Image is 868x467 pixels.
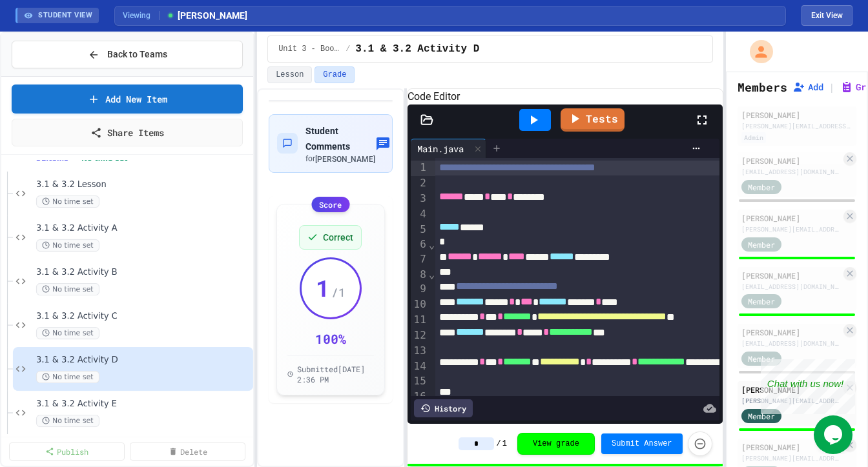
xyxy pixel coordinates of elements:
div: [PERSON_NAME][EMAIL_ADDRESS][DOMAIN_NAME] [741,224,841,234]
span: Member [748,410,775,422]
div: Main.java [411,139,486,158]
div: [PERSON_NAME] [741,155,841,166]
span: Submit Answer [612,439,672,449]
div: 10 [411,297,428,313]
button: Lesson [267,66,312,83]
span: Member [748,239,775,250]
div: 7 [411,252,428,268]
span: Correct [323,231,353,244]
div: [PERSON_NAME] [741,109,852,121]
span: No time set [36,283,99,295]
span: Submitted [DATE] 2:36 PM [297,364,374,384]
div: [PERSON_NAME] [741,326,841,338]
span: / 1 [331,283,346,301]
div: [PERSON_NAME][EMAIL_ADDRESS][DOMAIN_NAME] [741,396,841,406]
span: 3.1 & 3.2 Activity E [36,399,251,410]
span: No time set [36,195,99,208]
button: Exit student view [801,5,852,26]
span: No time set [36,371,99,383]
span: Member [748,353,775,364]
span: 1 [502,439,507,449]
span: [PERSON_NAME] [315,155,375,164]
span: Member [748,295,775,307]
div: [PERSON_NAME][EMAIL_ADDRESS][DOMAIN_NAME] [741,453,841,463]
span: 3.1 & 3.2 Activity D [355,41,479,57]
span: Unit 3 - Boolean Expressions [278,44,340,54]
span: No time set [36,415,99,427]
span: Student Comments [305,126,350,152]
div: 8 [411,268,428,282]
div: 12 [411,328,428,344]
div: 3 [411,192,428,207]
button: Add [792,81,823,94]
div: for [305,154,375,164]
div: 9 [411,282,428,297]
a: Add New Item [12,84,243,114]
a: Share Items [12,119,243,146]
div: 6 [411,237,428,252]
span: 3.1 & 3.2 Activity B [36,267,251,278]
div: 15 [411,374,428,390]
div: Admin [741,132,766,143]
div: [PERSON_NAME] [741,212,841,224]
div: My Account [736,37,776,66]
button: Submit Answer [601,433,683,454]
h6: Code Editor [408,89,723,104]
span: [PERSON_NAME] [166,9,247,23]
iframe: chat widget [761,359,855,414]
div: [EMAIL_ADDRESS][DOMAIN_NAME] [741,282,841,292]
div: 5 [411,223,428,238]
a: Delete [130,442,245,461]
div: [PERSON_NAME] [741,270,841,281]
div: Score [311,197,349,212]
div: History [414,399,473,417]
div: [EMAIL_ADDRESS][DOMAIN_NAME] [741,167,841,177]
a: Tests [561,108,625,132]
button: Force resubmission of student's answer (Admin only) [688,432,712,456]
span: STUDENT VIEW [38,10,92,21]
div: 11 [411,313,428,328]
div: 14 [411,359,428,375]
div: Main.java [411,142,470,155]
span: No time set [36,327,99,339]
div: [PERSON_NAME] [741,384,841,395]
iframe: chat widget [814,415,855,454]
div: [PERSON_NAME][EMAIL_ADDRESS][PERSON_NAME][DOMAIN_NAME] [741,121,852,131]
div: 16 [411,390,428,404]
div: [EMAIL_ADDRESS][DOMAIN_NAME] [741,339,841,348]
span: / [497,439,501,449]
span: Fold line [428,239,436,251]
div: 100 % [315,330,346,348]
h2: Members [738,78,787,96]
span: 3.1 & 3.2 Activity C [36,311,251,322]
a: Publish [9,442,125,461]
div: 4 [411,207,428,223]
button: Grade [315,66,355,83]
span: | [829,79,835,95]
span: 3.1 & 3.2 Activity D [36,355,251,366]
button: Back to Teams [12,41,243,68]
span: 3.1 & 3.2 Lesson [36,179,251,190]
span: 1 [316,275,330,301]
div: [PERSON_NAME] [741,441,841,453]
div: 2 [411,176,428,192]
span: Fold line [428,268,436,281]
span: No time set [36,239,99,252]
button: View grade [517,433,595,455]
span: Viewing [123,10,160,21]
div: 13 [411,344,428,359]
div: 1 [411,161,428,176]
span: Back to Teams [107,48,167,61]
span: 3.1 & 3.2 Activity A [36,223,251,234]
span: / [346,44,350,54]
span: Member [748,181,775,193]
